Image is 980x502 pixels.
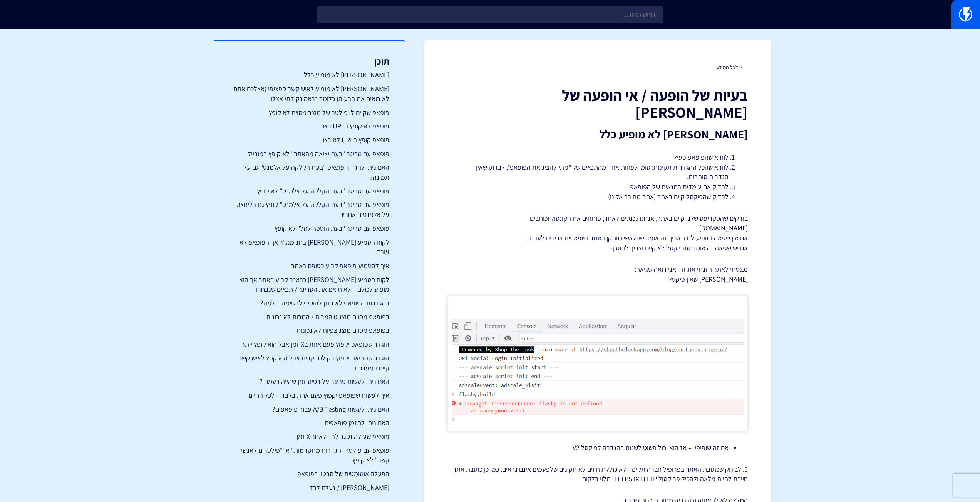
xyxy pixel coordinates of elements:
a: בפופאפ מסוים מוצג צפיות לא נכונות [228,325,389,335]
li: לבדוק אם עומדים בתנאים של הפופאפ [467,182,729,192]
a: איך לעשות שפופאפ יקפוץ פעם אחת בלבד – לכל החיים [228,390,389,400]
li: לוודא שהכל ההגדרות תקינות: סומן לפחות אחד מהתנאים של "מתי להציג את הפופאפ", לבדוק שאין הגדרות סות... [467,162,729,182]
li: אם זה שופיפיי – אז הוא יכול פשוט לשנות בהגדרה לפיקסל V2 [467,443,729,453]
a: [PERSON_NAME] / נעלם לבד [228,483,389,493]
a: פופאפ עם טריגר "בעת הוספה לסל" לא קופץ [228,223,389,233]
h3: תוכן [228,56,389,66]
a: [PERSON_NAME] לא מופיע כלל [228,70,389,80]
p: נכנסתי לאתר הזנתי את זה ואני רואה שגיאה: [PERSON_NAME] שאין פיקסל [447,264,748,284]
p: 5. לבדוק שכתובת האתר בפרופיל חברה תקינה ולא כוללת תווים לא תקינים שלפעמים אינם נראים, כמו כן כתוב... [447,464,748,484]
h1: בעיות של הופעה / אי הופעה של [PERSON_NAME] [447,87,748,120]
li: לוודא שהפופאפ פעיל [467,152,729,162]
a: איך להטמיע פופאפ קבוע כטופס באתר [228,261,389,271]
input: חיפוש מהיר... [317,6,663,23]
a: בפופאפ מסוים מוצג 0 המרות / המרות לא נכונות [228,312,389,322]
a: בהגדרות הפופאפ לא ניתן להוסיף לרשימה – למה? [228,298,389,308]
a: הוגדר שפופאפ יקפוץ פעם אחת בX זמן אבל הוא קופץ יותר [228,339,389,349]
a: פופאפ עם פילטר "הגדרות מתקדמות" או "פילטרים לאנשי קשר" לא קופץ [228,445,389,465]
a: פופאפ שעולה נסגר לבד לאחר X זמן [228,432,389,442]
a: פופאפ עם טריגר "בעת יציאה מהאתר" לא קופץ במובייל [228,149,389,159]
a: האם ניתן להגדיר פופאפ "בעת הקלקה על אלמנט" גם על תמונה? [228,162,389,182]
a: האם ניתן לתזמן פופאפים [228,418,389,428]
a: לקוח הטמיע [PERSON_NAME] כבאנר קבוע באתר אך הוא מופיע לכולם – לא תואם את הטריגר / תנאים שנבחרו [228,275,389,294]
a: האם ניתן לעשות טריגר על בסיס זמן שהייה בעמוד? [228,377,389,387]
h2: [PERSON_NAME] לא מופיע כלל [447,128,748,141]
a: < לכל המידע [716,64,742,71]
li: לבדוק שהפיקסל קיים באתר (אתר מחובר אלינו) [467,192,729,202]
a: פופאפ קופץ בURL לא רצוי [228,135,389,145]
a: פופאפ שקיים לו פילטר של מוצר מסוים לא קופץ [228,108,389,118]
a: הפעלה אוטומטית של סרטון בפופאפ [228,469,389,479]
a: האם ניתן לעשות A/B Testing עבור פופאפים? [228,404,389,414]
p: בודקים שהסקריפט שלנו קיים באתר, אנחנו נכנסים לאתר, פותחים את הקונסול וכותבים: [DOMAIN_NAME] אם אי... [447,213,748,253]
a: פופאפ עם טריגר "בעת הקלקה על אלמנט" קופץ גם בליחצה על אלמנטים אחרים [228,200,389,219]
a: פופאפ לא קופץ בURL רצוי [228,121,389,131]
a: פופאפ עם טריגר "בעת הקלקה על אלמנט" לא קופץ [228,186,389,196]
a: הוגדר שפופאפ יקפוץ רק למבקרים אבל הוא קפץ לאיש קשר קיים במערכת [228,353,389,373]
a: לקוח הטמיע [PERSON_NAME] בתג מנג'ר אך הפופאפ לא עובד [228,237,389,257]
a: [PERSON_NAME] לא מופיע לאיש קשר ספציפי (אצלכם אתם לא רואים את הבעיה) כלומר נראה נקודתי אצלו [228,84,389,103]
